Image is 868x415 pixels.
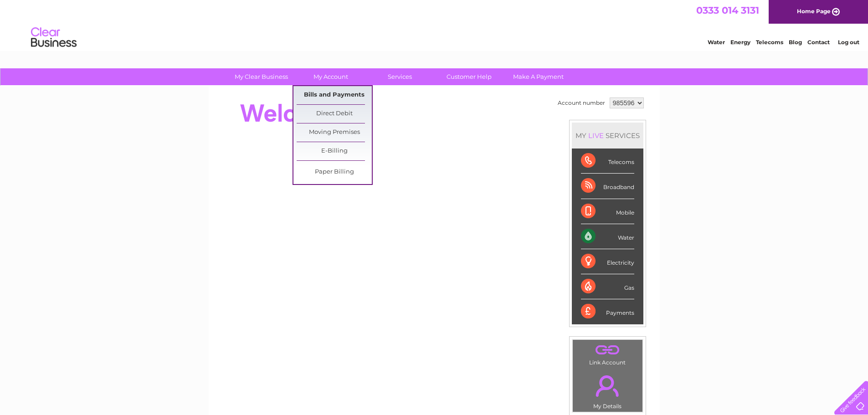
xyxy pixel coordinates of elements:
[756,39,783,46] a: Telecoms
[297,86,372,104] a: Bills and Payments
[297,163,372,181] a: Paper Billing
[696,5,759,16] a: 0333 014 3131
[31,24,77,51] img: logo.png
[219,5,650,44] div: Clear Business is a trading name of Verastar Limited (registered in [GEOGRAPHIC_DATA] No. 3667643...
[293,68,368,85] a: My Account
[572,368,643,412] td: My Details
[575,342,640,358] a: .
[581,299,634,324] div: Payments
[581,149,634,174] div: Telecoms
[789,39,802,46] a: Blog
[555,95,607,111] td: Account number
[581,199,634,224] div: Mobile
[572,339,643,368] td: Link Account
[501,68,576,85] a: Make A Payment
[431,68,507,85] a: Customer Help
[581,249,634,274] div: Electricity
[297,123,372,142] a: Moving Premises
[362,68,437,85] a: Services
[572,123,643,149] div: MY SERVICES
[224,68,299,85] a: My Clear Business
[581,224,634,249] div: Water
[586,131,606,140] div: LIVE
[575,370,640,402] a: .
[838,39,859,46] a: Log out
[297,142,372,160] a: E-Billing
[807,39,830,46] a: Contact
[730,39,750,46] a: Energy
[581,174,634,199] div: Broadband
[581,274,634,299] div: Gas
[708,39,725,46] a: Water
[297,105,372,123] a: Direct Debit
